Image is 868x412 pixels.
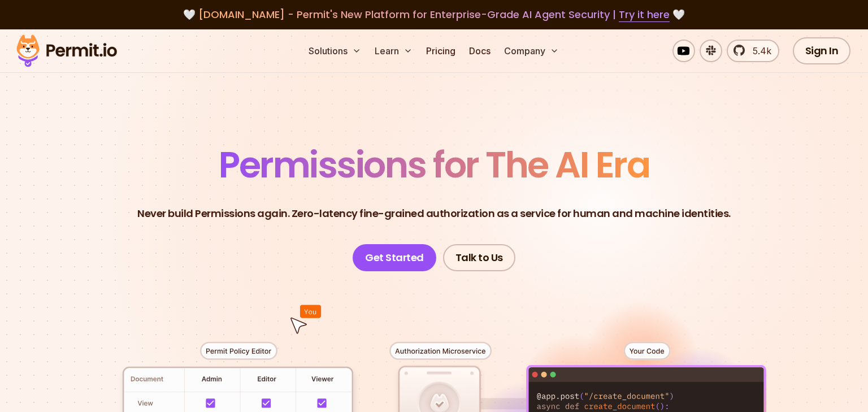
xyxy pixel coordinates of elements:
button: Learn [370,40,417,62]
a: Pricing [422,40,460,62]
img: Permit logo [11,32,122,70]
span: [DOMAIN_NAME] - Permit's New Platform for Enterprise-Grade AI Agent Security | [198,7,670,21]
a: 5.4k [727,40,779,62]
button: Company [500,40,563,62]
button: Solutions [304,40,366,62]
span: Permissions for The AI Era [219,140,649,190]
a: Try it here [619,7,670,22]
a: Talk to Us [443,244,515,271]
a: Sign In [793,37,851,64]
span: 5.4k [746,44,771,58]
a: Docs [465,40,495,62]
a: Get Started [353,244,436,271]
p: Never build Permissions again. Zero-latency fine-grained authorization as a service for human and... [137,206,731,222]
div: 🤍 🤍 [27,7,841,23]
